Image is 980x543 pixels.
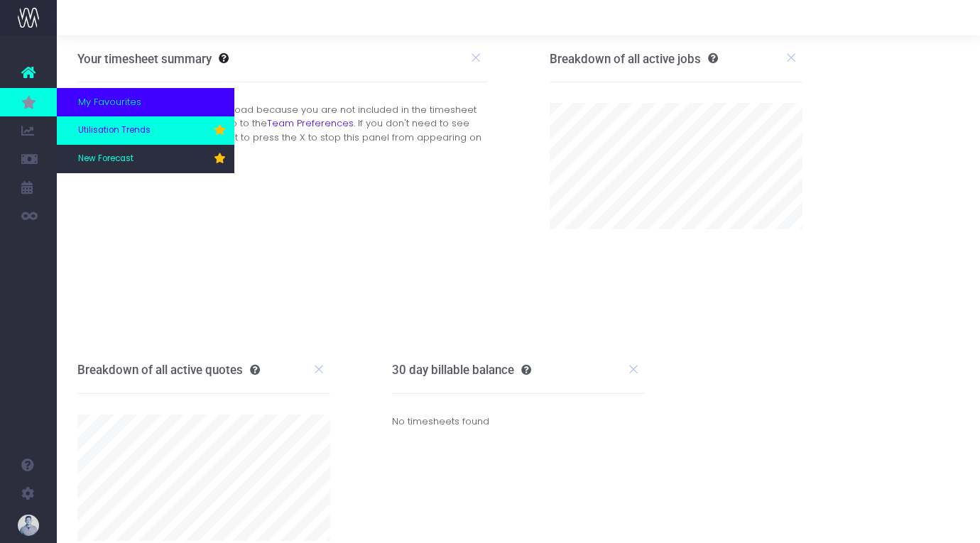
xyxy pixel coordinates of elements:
[77,363,260,377] h3: Breakdown of all active quotes
[550,52,718,66] h3: Breakdown of all active jobs
[392,363,531,377] h3: 30 day billable balance
[18,515,39,536] img: images/default_profile_image.png
[78,153,134,165] span: New Forecast
[57,145,234,173] a: New Forecast
[392,394,645,449] div: No timesheets found
[77,52,212,66] h3: Your timesheet summary
[78,95,141,109] span: My Favourites
[67,103,499,158] div: Your timesheet summary will not load because you are not included in the timesheet reports. To ch...
[57,116,234,145] a: Utilisation Trends
[78,124,151,137] span: Utilisation Trends
[267,116,354,130] a: Team Preferences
